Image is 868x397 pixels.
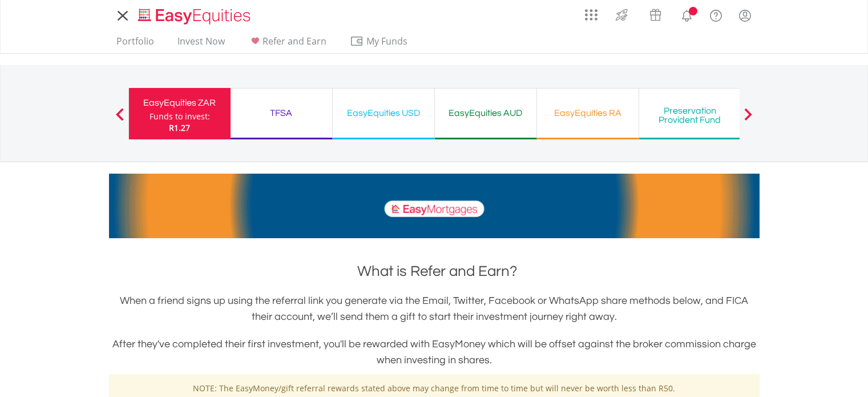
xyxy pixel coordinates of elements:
[109,293,760,325] h3: When a friend signs up using the referral link you generate via the Email, Twitter, Facebook or W...
[612,6,631,24] img: thrive-v2.svg
[108,114,131,125] button: Previous
[701,3,730,26] a: FAQ's and Support
[340,105,427,121] div: EasyEquities USD
[136,95,224,111] div: EasyEquities ZAR
[646,6,665,24] img: vouchers-v2.svg
[357,264,517,279] span: What is Refer and Earn?
[136,7,255,26] img: EasyEquities_Logo.png
[442,105,530,121] div: EasyEquities AUD
[150,111,210,122] div: Funds to invest:
[109,174,760,238] img: EasyMortage Promotion Banner
[730,3,760,28] a: My Profile
[112,35,159,53] a: Portfolio
[578,3,605,21] a: AppsGrid
[244,35,331,53] a: Refer and Earn
[544,105,632,121] div: EasyEquities RA
[350,34,425,49] span: My Funds
[173,35,229,53] a: Invest Now
[672,3,701,26] a: Notifications
[237,105,325,121] div: TFSA
[263,35,326,47] span: Refer and Earn
[118,383,751,394] p: NOTE: The EasyMoney/gift referral rewards stated above may change from time to time but will neve...
[585,9,597,21] img: grid-menu-icon.svg
[737,114,760,125] button: Next
[639,3,672,24] a: Vouchers
[169,122,190,133] span: R1.27
[134,3,255,26] a: Home page
[109,336,760,368] h3: After they've completed their first investment, you'll be rewarded with EasyMoney which will be o...
[646,106,734,125] div: Preservation Provident Fund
